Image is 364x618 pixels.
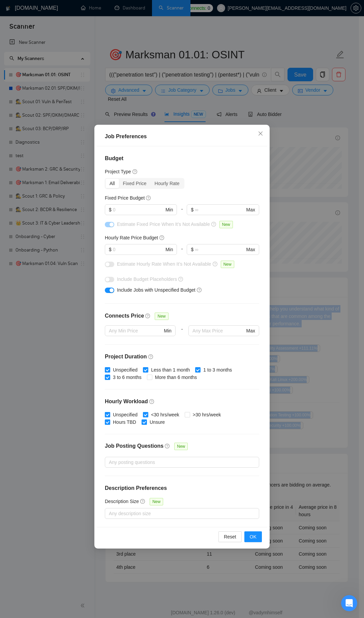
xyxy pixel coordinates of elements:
[105,353,259,361] h4: Project Duration
[5,39,129,108] div: Mariia says…
[195,246,245,253] input: ∞
[159,235,165,240] span: question-circle
[177,244,187,260] div: -
[165,206,173,213] span: Min
[110,366,140,374] span: Unspecified
[201,366,235,374] span: 1 to 3 months
[224,533,236,540] span: Reset
[110,374,144,381] span: 3 to 6 months
[109,246,112,253] span: $
[105,168,131,175] h5: Project Type
[119,179,151,188] div: Fixed Price
[105,234,158,241] h5: Hourly Rate Price Budget
[19,4,30,14] img: Profile image for Mariia
[117,222,210,227] span: Estimate Fixed Price When It’s Not Available
[258,131,263,136] span: close
[105,154,259,163] h4: Budget
[149,399,155,404] span: question-circle
[33,8,62,15] p: Active [DATE]
[152,374,200,381] span: More than 6 months
[14,47,25,58] img: Profile image for Mariia
[140,499,146,504] span: question-circle
[14,64,110,76] b: Earn Free GigRadar Credits - Just by Sharing Your Story!
[21,221,27,226] button: Gif picker
[4,3,17,16] button: go back
[43,50,92,55] span: from [DOMAIN_NAME]
[105,312,144,320] h4: Connects Price
[110,411,140,418] span: Unspecified
[190,411,224,418] span: >30 hrs/week
[105,179,119,188] div: All
[105,484,259,492] h4: Description Preferences
[218,531,242,542] button: Reset
[105,398,259,406] h4: Hourly Workload
[213,261,218,267] span: question-circle
[221,261,234,268] span: New
[109,206,112,213] span: $
[10,221,16,226] button: Emoji picker
[150,498,163,505] span: New
[105,194,145,202] h5: Fixed Price Budget
[5,39,129,100] div: Profile image for MariiaMariiafrom [DOMAIN_NAME]Earn Free GigRadar Credits - Just by Sharing Your...
[246,327,255,334] span: Max
[148,411,182,418] span: <30 hrs/week
[105,133,259,141] div: Job Preferences
[155,313,168,320] span: New
[191,206,193,213] span: $
[113,246,164,253] input: 0
[197,287,202,293] span: question-circle
[32,221,37,226] button: Upload attachment
[211,222,217,227] span: question-circle
[105,442,163,450] h4: Job Posting Questions
[250,533,256,540] span: OK
[146,195,151,201] span: question-circle
[110,418,139,426] span: Hours TBD
[148,354,154,359] span: question-circle
[191,246,193,253] span: $
[117,261,211,267] span: Estimate Hourly Rate When It’s Not Available
[164,327,172,334] span: Min
[246,246,255,253] span: Max
[116,218,126,229] button: Send a message…
[178,276,184,282] span: question-circle
[165,443,170,449] span: question-circle
[105,3,118,16] button: Home
[113,206,164,213] input: 0
[30,50,43,55] span: Mariia
[341,595,357,611] iframe: Intercom live chat
[132,169,138,174] span: question-circle
[246,206,255,213] span: Max
[176,325,188,344] div: -
[148,366,192,374] span: Less than 1 month
[251,125,270,143] button: Close
[6,207,129,218] textarea: Message…
[14,63,121,77] div: 💬
[145,313,151,319] span: question-circle
[192,327,245,334] input: Any Max Price
[109,327,162,334] input: Any Min Price
[219,221,233,228] span: New
[244,531,262,542] button: OK
[147,418,168,426] span: Unsure
[105,498,139,505] h5: Description Size
[174,443,188,450] span: New
[118,3,130,15] div: Close
[151,179,184,188] div: Hourly Rate
[165,246,173,253] span: Min
[117,287,195,293] span: Include Jobs with Unspecified Budget
[33,3,49,8] h1: Mariia
[117,276,177,282] span: Include Budget Placeholders
[177,204,187,220] div: -
[195,206,245,213] input: ∞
